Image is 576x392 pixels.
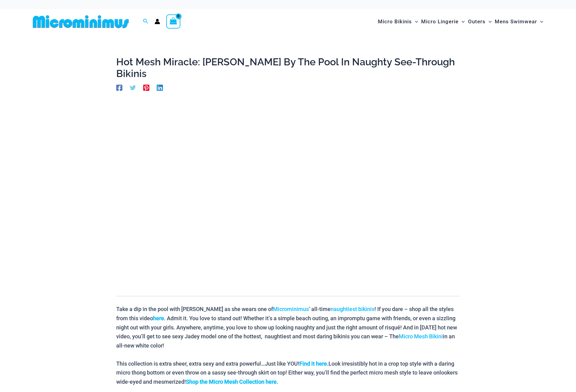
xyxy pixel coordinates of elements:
img: MM SHOP LOGO FLAT [30,15,131,29]
p: Take a dip in the pool with [PERSON_NAME] as she wears one of ’ all-time ! If you dare – shop all... [116,305,460,350]
span: Micro Bikinis [378,14,412,29]
a: Find it here. [299,360,328,367]
span: Micro Lingerie [421,14,459,29]
nav: Site Navigation [375,11,546,32]
a: Pinterest [143,84,149,90]
a: View Shopping Cart, empty [166,14,180,29]
a: here [153,315,164,321]
a: Facebook [116,84,122,90]
a: Mens SwimwearMenu ToggleMenu Toggle [493,12,545,31]
a: Account icon link [155,19,160,24]
span: Menu Toggle [486,14,492,29]
span: Menu Toggle [537,14,543,29]
span: Menu Toggle [412,14,418,29]
span: Outers [468,14,486,29]
a: Micro LingerieMenu ToggleMenu Toggle [420,12,466,31]
a: Micro Mesh Bikini [399,333,443,340]
a: naughtiest bikinis [331,306,374,312]
a: Linkedin [157,84,163,90]
a: Micro BikinisMenu ToggleMenu Toggle [376,12,420,31]
p: This collection is extra sheer, extra sexy and extra powerful…Just like YOU! Look irresistibly ho... [116,359,460,386]
a: Microminimus [273,306,309,312]
a: OutersMenu ToggleMenu Toggle [467,12,493,31]
span: Mens Swimwear [495,14,537,29]
h1: Hot Mesh Miracle: [PERSON_NAME] By The Pool In Naughty See-Through Bikinis [116,56,460,80]
a: Twitter [130,84,136,90]
span: Menu Toggle [459,14,465,29]
a: Search icon link [143,18,148,25]
a: Shop the Micro Mesh Collection here. [186,379,278,385]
